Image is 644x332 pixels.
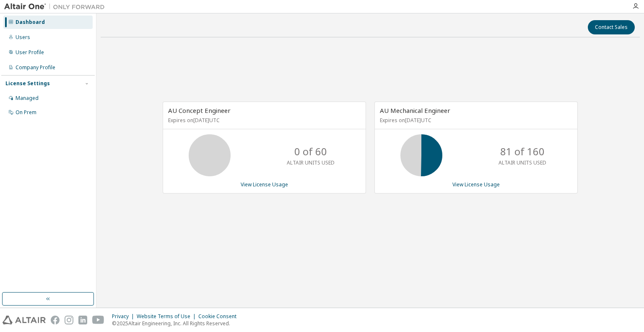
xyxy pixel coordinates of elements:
img: Altair One [4,3,109,11]
p: Expires on [DATE] UTC [168,117,358,124]
div: Users [16,34,30,41]
a: View License Usage [241,181,288,188]
img: altair_logo.svg [3,316,46,324]
div: License Settings [5,80,50,87]
p: ALTAIR UNITS USED [499,159,546,166]
img: youtube.svg [92,316,104,324]
div: User Profile [16,49,44,56]
div: Privacy [112,313,137,320]
span: AU Concept Engineer [168,106,231,115]
img: linkedin.svg [78,316,87,324]
div: Cookie Consent [198,313,241,320]
span: AU Mechanical Engineer [380,106,450,115]
img: instagram.svg [65,316,73,324]
p: © 2025 Altair Engineering, Inc. All Rights Reserved. [112,320,241,327]
img: facebook.svg [51,316,60,324]
div: Website Terms of Use [137,313,198,320]
div: Dashboard [16,19,45,26]
p: 0 of 60 [294,144,327,159]
p: ALTAIR UNITS USED [287,159,335,166]
div: Company Profile [16,64,55,71]
button: Contact Sales [588,20,635,34]
a: View License Usage [452,181,500,188]
div: Managed [16,95,39,102]
p: Expires on [DATE] UTC [380,117,570,124]
p: 81 of 160 [500,144,545,159]
div: On Prem [16,109,36,116]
